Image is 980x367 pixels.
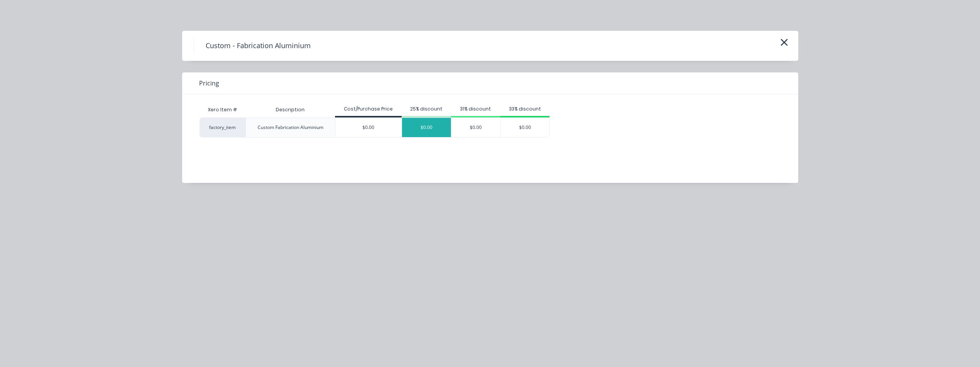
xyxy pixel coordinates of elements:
div: 33% discount [500,106,549,112]
div: $0.00 [402,118,451,137]
div: 31% discount [451,106,500,112]
div: Custom Fabrication Aluminium [258,124,323,131]
div: Description [270,100,311,119]
span: Pricing [199,79,219,88]
div: Xero Item # [199,102,246,117]
div: $0.00 [451,118,500,137]
h4: Custom - Fabrication Aluminium [194,39,322,53]
div: factory_item [199,117,246,137]
div: 25% discount [402,106,451,112]
div: Cost/Purchase Price [335,106,402,112]
div: $0.00 [335,118,402,137]
div: $0.00 [501,118,549,137]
